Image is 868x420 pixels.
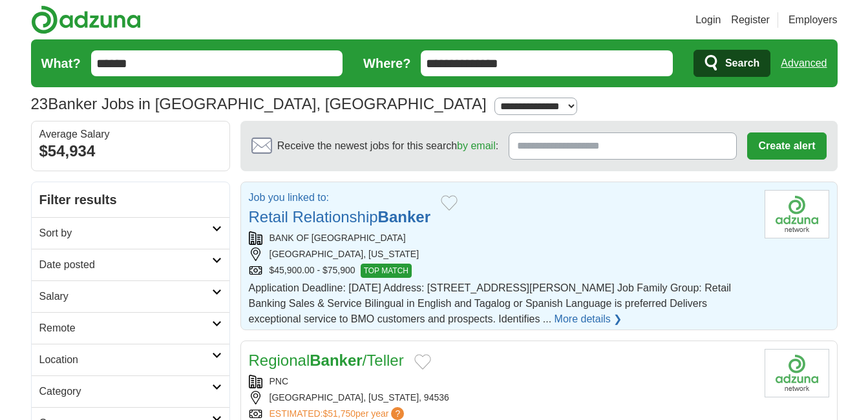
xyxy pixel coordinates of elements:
[310,352,362,369] strong: Banker
[32,312,229,344] a: Remote
[41,54,81,73] label: What?
[39,129,222,140] div: Average Salary
[765,349,829,397] img: PNC Bank NA logo
[32,217,229,249] a: Sort by
[378,208,430,226] strong: Banker
[39,226,212,241] h2: Sort by
[249,231,754,245] div: BANK OF [GEOGRAPHIC_DATA]
[414,354,431,370] button: Add to favorite jobs
[32,182,229,217] h2: Filter results
[31,5,141,34] img: Adzuna logo
[323,408,355,419] span: $51,750
[725,50,759,76] span: Search
[32,249,229,280] a: Date posted
[31,95,487,112] h1: Banker Jobs in [GEOGRAPHIC_DATA], [GEOGRAPHIC_DATA]
[32,375,229,407] a: Category
[693,50,770,77] button: Search
[391,407,404,420] span: ?
[270,376,289,386] a: PNC
[32,344,229,375] a: Location
[457,140,496,151] a: by email
[249,352,404,369] a: RegionalBanker/Teller
[695,12,721,28] a: Login
[747,132,826,160] button: Create alert
[39,352,212,368] h2: Location
[363,54,410,73] label: Where?
[249,208,430,226] a: Retail RelationshipBanker
[39,384,212,399] h2: Category
[361,264,412,278] span: TOP MATCH
[249,282,732,324] span: Application Deadline: [DATE] Address: [STREET_ADDRESS][PERSON_NAME] Job Family Group: Retail Bank...
[789,12,838,28] a: Employers
[249,247,754,261] div: [GEOGRAPHIC_DATA], [US_STATE]
[441,195,458,211] button: Add to favorite jobs
[31,92,48,116] span: 23
[765,190,829,238] img: Company logo
[555,311,622,327] a: More details ❯
[781,50,827,76] a: Advanced
[39,140,222,163] div: $54,934
[39,320,212,336] h2: Remote
[249,391,754,404] div: [GEOGRAPHIC_DATA], [US_STATE], 94536
[277,138,498,154] span: Receive the newest jobs for this search :
[32,280,229,312] a: Salary
[39,289,212,304] h2: Salary
[249,190,430,205] p: Job you linked to:
[39,257,212,273] h2: Date posted
[731,12,770,28] a: Register
[249,264,754,278] div: $45,900.00 - $75,900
